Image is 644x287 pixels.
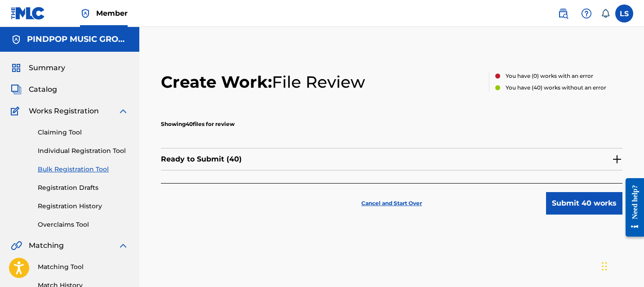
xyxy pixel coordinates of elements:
[361,199,422,207] p: Cancel and Start Over
[612,154,622,165] img: expand
[506,84,606,92] p: You have ( 40 ) works without an error
[11,7,45,20] img: MLC Logo
[577,4,595,22] div: Help
[11,84,57,95] a: CatalogCatalog
[29,84,57,95] span: Catalog
[11,34,22,45] img: Accounts
[615,4,633,22] div: User Menu
[38,128,129,137] a: Claiming Tool
[558,8,568,19] img: search
[506,72,606,80] p: You have ( 0 ) works with an error
[161,120,235,128] p: Showing 40 files for review
[161,72,365,92] h2: Create Work:
[96,8,128,18] span: Member
[11,240,22,251] img: Matching
[272,72,365,92] span: File Review
[38,202,129,211] a: Registration History
[80,8,91,19] img: Top Rightsholder
[546,192,622,215] button: Submit 40 works
[38,220,129,229] a: Overclaims Tool
[11,63,65,73] a: SummarySummary
[599,244,644,287] iframe: Chat Widget
[602,253,607,280] div: Drag
[118,240,129,251] img: expand
[29,240,64,251] span: Matching
[38,262,129,272] a: Matching Tool
[161,154,242,165] p: Ready to Submit ( 40 )
[581,8,592,19] img: help
[38,165,129,174] a: Bulk Registration Tool
[38,146,129,156] a: Individual Registration Tool
[619,171,644,244] iframe: Resource Center
[29,106,99,117] span: Works Registration
[601,9,610,18] div: Notifications
[11,63,22,73] img: Summary
[38,183,129,193] a: Registration Drafts
[118,106,129,117] img: expand
[29,63,65,73] span: Summary
[27,34,129,45] h5: PINDPOP MUSIC GROUP
[554,4,572,22] a: Public Search
[11,106,22,117] img: Works Registration
[11,84,22,95] img: Catalog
